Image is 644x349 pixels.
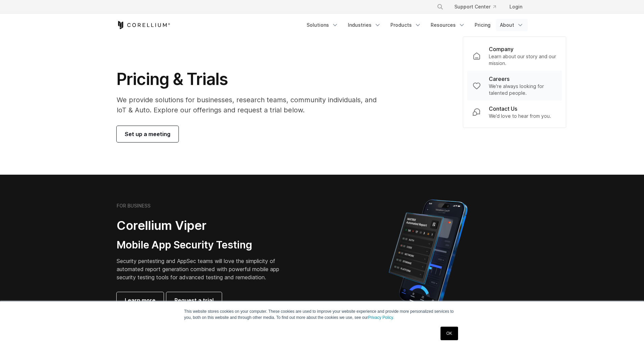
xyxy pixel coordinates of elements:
a: Support Center [449,1,501,13]
a: Solutions [303,19,342,31]
p: Company [489,45,514,53]
div: Navigation Menu [429,1,528,13]
a: Careers We're always looking for talented people. [467,71,562,101]
a: Industries [344,19,385,31]
p: We provide solutions for businesses, research teams, community individuals, and IoT & Auto. Explo... [117,95,386,115]
h1: Pricing & Trials [117,69,386,89]
a: OK [440,327,458,340]
p: Security pentesting and AppSec teams will love the simplicity of automated report generation comb... [117,257,290,281]
span: Set up a meeting [125,130,170,138]
p: Contact Us [489,105,517,113]
a: Set up a meeting [117,126,178,142]
a: Privacy Policy. [368,315,394,320]
a: About [496,19,528,31]
div: Navigation Menu [303,19,528,31]
a: Learn more [117,292,164,308]
p: This website stores cookies on your computer. These cookies are used to improve your website expe... [184,308,460,321]
p: We're always looking for talented people. [489,83,556,96]
a: Company Learn about our story and our mission. [467,41,562,71]
h2: Corellium Viper [117,218,290,233]
p: Careers [489,75,509,83]
img: Corellium MATRIX automated report on iPhone showing app vulnerability test results across securit... [377,196,479,315]
button: Search [434,1,446,13]
a: Request a trial [166,292,222,308]
a: Contact Us We’d love to hear from you. [467,101,562,124]
a: Login [504,1,528,13]
h3: Mobile App Security Testing [117,239,290,252]
span: Request a trial [174,296,214,304]
span: Learn more [125,296,156,304]
p: We’d love to hear from you. [489,113,551,119]
a: Resources [427,19,469,31]
a: Pricing [471,19,495,31]
p: Learn about our story and our mission. [489,53,556,67]
a: Corellium Home [117,21,170,29]
a: Products [386,19,425,31]
h6: FOR BUSINESS [117,203,150,209]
